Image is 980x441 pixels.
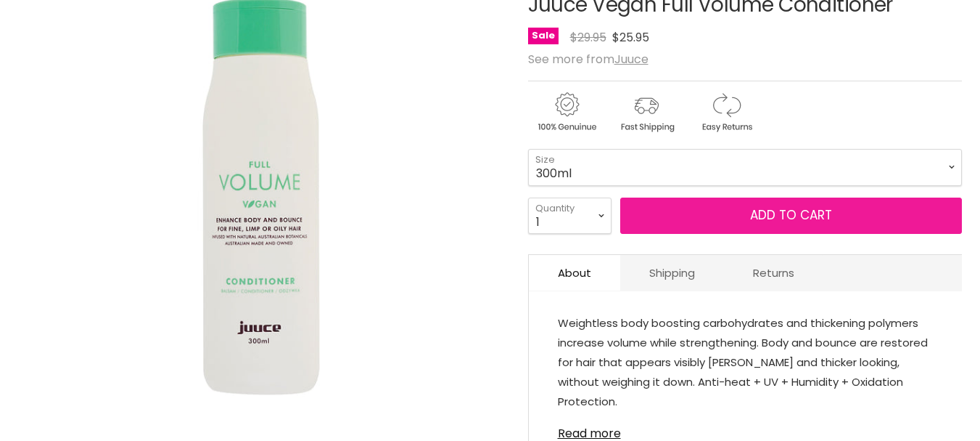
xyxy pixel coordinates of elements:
span: Sale [528,28,559,44]
button: Add to cart [620,198,962,234]
select: Quantity [528,198,612,234]
span: $25.95 [612,29,649,46]
img: genuine.gif [528,90,605,134]
a: Shipping [620,255,724,291]
img: returns.gif [688,90,765,134]
a: About [529,255,620,291]
a: Read more [558,418,933,440]
a: Returns [724,255,823,291]
span: Add to cart [750,206,832,224]
span: Weightless body boosting carbohydrates and thickening polymers increase volume while strengthenin... [558,315,928,409]
span: See more from [528,51,648,68]
a: Juuce [614,51,648,68]
span: $29.95 [570,29,606,46]
img: shipping.gif [608,90,685,134]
